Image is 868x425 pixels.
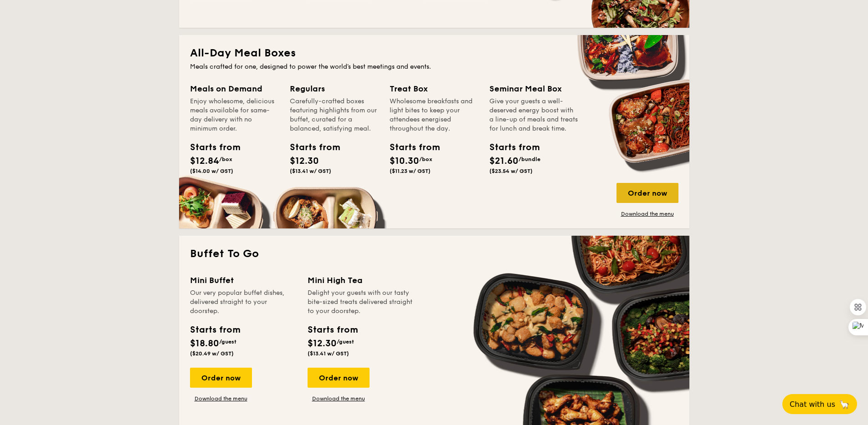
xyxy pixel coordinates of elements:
[190,368,252,388] div: Order now
[290,97,379,133] div: Carefully-crafted boxes featuring highlights from our buffet, curated for a balanced, satisfying ...
[308,274,414,287] div: Mini High Tea
[219,339,236,345] span: /guest
[790,400,835,409] span: Chat with us
[308,338,337,349] span: $12.30
[489,141,530,154] div: Starts from
[190,395,252,402] a: Download the menu
[616,210,678,218] a: Download the menu
[390,168,431,174] span: ($11.23 w/ GST)
[190,247,678,261] h2: Buffet To Go
[489,82,578,95] div: Seminar Meal Box
[489,156,519,167] span: $21.60
[190,141,231,154] div: Starts from
[190,338,219,349] span: $18.80
[782,394,857,414] button: Chat with us🦙
[290,156,319,167] span: $12.30
[190,46,678,61] h2: All-Day Meal Boxes
[308,395,370,402] a: Download the menu
[190,274,297,287] div: Mini Buffet
[839,399,850,410] span: 🦙
[290,168,331,174] span: ($13.41 w/ GST)
[190,62,678,71] div: Meals crafted for one, designed to power the world's best meetings and events.
[519,156,540,162] span: /bundle
[190,323,240,337] div: Starts from
[337,339,354,345] span: /guest
[308,323,357,337] div: Starts from
[308,350,349,357] span: ($13.41 w/ GST)
[308,368,370,388] div: Order now
[190,350,234,357] span: ($20.49 w/ GST)
[419,156,432,162] span: /box
[190,168,233,174] span: ($14.00 w/ GST)
[390,156,419,167] span: $10.30
[290,82,379,95] div: Regulars
[489,168,533,174] span: ($23.54 w/ GST)
[616,183,678,203] div: Order now
[219,156,232,162] span: /box
[390,82,478,95] div: Treat Box
[489,97,578,133] div: Give your guests a well-deserved energy boost with a line-up of meals and treats for lunch and br...
[390,97,478,133] div: Wholesome breakfasts and light bites to keep your attendees energised throughout the day.
[190,288,297,316] div: Our very popular buffet dishes, delivered straight to your doorstep.
[190,82,279,95] div: Meals on Demand
[290,141,331,154] div: Starts from
[390,141,431,154] div: Starts from
[190,156,219,167] span: $12.84
[308,288,414,316] div: Delight your guests with our tasty bite-sized treats delivered straight to your doorstep.
[190,97,279,133] div: Enjoy wholesome, delicious meals available for same-day delivery with no minimum order.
